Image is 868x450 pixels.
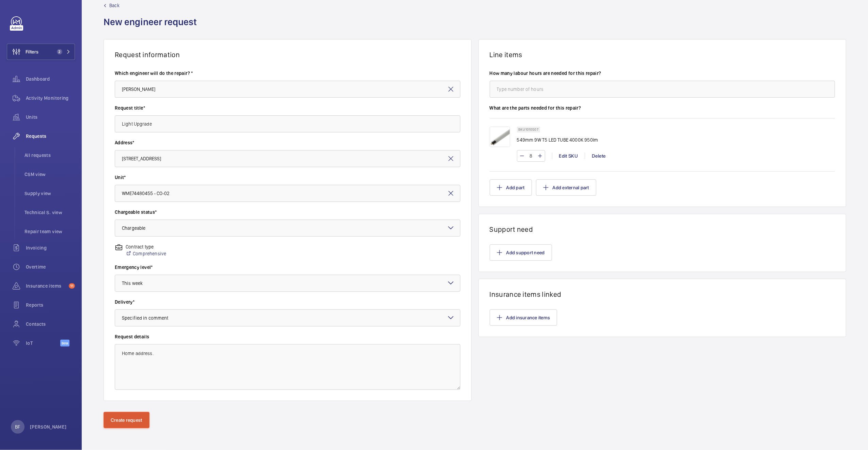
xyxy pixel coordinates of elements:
h1: Support need [490,225,835,234]
h1: Request information [115,50,460,59]
div: Delete [585,152,612,159]
span: 2 [57,49,62,54]
input: Select engineer [115,81,460,98]
input: Type request title [115,115,460,132]
span: CSM view [25,171,75,178]
span: Supply view [25,190,75,197]
p: Contract type [126,243,166,250]
span: Overtime [26,263,75,270]
label: Delivery* [115,299,460,305]
p: [PERSON_NAME] [30,423,67,430]
span: Technical S. view [25,209,75,216]
label: Address* [115,139,460,146]
p: BF [15,423,20,430]
span: Filters [26,48,38,55]
p: SKU 1010507 [519,128,538,131]
span: This week [122,280,143,286]
input: Type number of hours [490,81,835,98]
span: Chargeable [122,225,145,231]
span: Insurance items [26,283,66,289]
button: Add insurance items [490,309,557,326]
span: Contacts [26,321,75,327]
h1: New engineer request [104,16,201,39]
label: Request details [115,333,460,340]
span: Specified in comment [122,315,169,321]
span: IoT [26,340,60,347]
a: Comprehensive [126,250,166,257]
button: Filters2 [7,44,75,60]
input: Enter unit [115,185,460,202]
span: Units [26,114,75,120]
span: Requests [26,133,75,140]
label: How many labour hours are needed for this repair? [490,70,835,77]
label: What are the parts needed for this repair? [490,105,835,111]
label: Which engineer will do the repair? * [115,70,460,77]
input: Enter address [115,150,460,167]
h1: Insurance items linked [490,290,835,299]
span: Dashboard [26,76,75,82]
h1: Line items [490,50,835,59]
span: Beta [60,340,69,347]
p: 549mm 9W T5 LED TUBE 4000K 950lm [517,136,598,143]
label: Request title* [115,105,460,111]
img: W4mfsRiTaUOP-mZsyjTSiZV_DHcn1sZLR6BzY479ENYzj632.png [490,127,510,147]
span: Reports [26,302,75,308]
button: Create request [104,412,149,428]
span: Invoicing [26,244,75,251]
button: Add external part [536,179,596,196]
label: Emergency level* [115,264,460,271]
div: Edit SKU [552,152,585,159]
span: Back [109,2,120,9]
label: Unit* [115,174,460,181]
span: Repair team view [25,228,75,235]
span: All requests [25,152,75,159]
span: 11 [69,283,75,289]
span: Activity Monitoring [26,95,75,101]
button: Add part [490,179,532,196]
label: Chargeable status* [115,209,460,215]
button: Add support need [490,244,552,261]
